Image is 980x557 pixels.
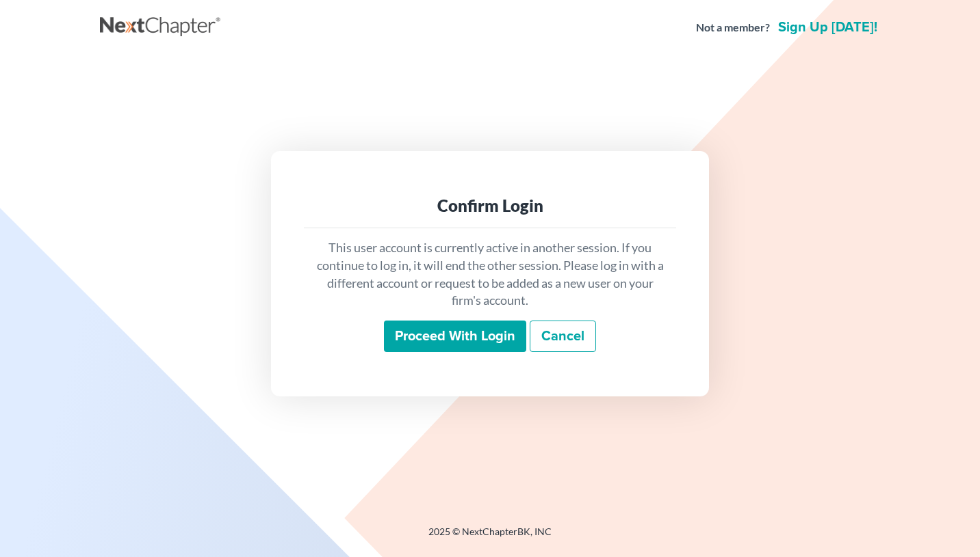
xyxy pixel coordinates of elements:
[315,195,665,217] div: Confirm Login
[100,525,880,549] div: 2025 © NextChapterBK, INC
[384,321,526,352] input: Proceed with login
[315,239,665,310] p: This user account is currently active in another session. If you continue to log in, it will end ...
[530,321,596,352] a: Cancel
[696,20,770,36] strong: Not a member?
[775,21,880,34] a: Sign up [DATE]!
